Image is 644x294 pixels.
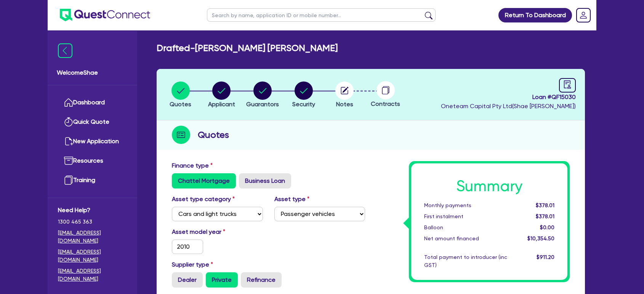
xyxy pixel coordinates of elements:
input: Search by name, application ID or mobile number... [207,8,436,22]
span: Applicant [208,101,235,108]
a: Dropdown toggle [574,5,593,25]
div: Monthly payments [418,201,513,209]
button: Notes [335,81,354,109]
img: new-application [64,137,73,146]
span: Notes [336,101,353,108]
a: [EMAIL_ADDRESS][DOMAIN_NAME] [58,267,127,283]
div: First instalment [418,213,513,220]
button: Guarantors [246,81,279,109]
label: Finance type [172,161,213,170]
h1: Summary [424,177,554,195]
label: Private [206,272,238,288]
label: Asset model year [166,227,269,236]
div: Balloon [418,224,513,232]
a: Quick Quote [58,112,127,132]
span: $10,354.50 [527,235,554,241]
img: quick-quote [64,117,73,126]
label: Chattel Mortgage [172,173,236,189]
span: Security [292,101,315,108]
span: $378.01 [536,213,554,219]
a: audit [559,78,576,93]
a: Dashboard [58,93,127,112]
span: $378.01 [536,202,554,208]
span: Guarantors [246,101,279,108]
a: Return To Dashboard [498,8,572,22]
label: Business Loan [239,173,291,189]
span: audit [563,80,572,89]
img: resources [64,156,73,165]
a: New Application [58,132,127,151]
img: icon-menu-close [58,43,72,58]
button: Applicant [208,81,235,109]
img: training [64,176,73,185]
label: Refinance [241,272,282,288]
a: [EMAIL_ADDRESS][DOMAIN_NAME] [58,229,127,245]
h2: Quotes [198,128,229,142]
label: Asset type [274,195,309,204]
a: [EMAIL_ADDRESS][DOMAIN_NAME] [58,248,127,264]
span: Welcome Shae [57,68,128,77]
img: step-icon [172,126,190,144]
button: Security [292,81,316,109]
span: Contracts [371,100,400,107]
span: Loan # QF15030 [441,93,576,102]
label: Supplier type [172,260,213,269]
span: $911.20 [537,254,554,260]
label: Asset type category [172,195,235,204]
span: Quotes [170,101,191,108]
a: Training [58,171,127,190]
span: $0.00 [540,224,554,230]
span: 1300 465 363 [58,218,127,226]
img: quest-connect-logo-blue [60,9,150,21]
span: Need Help? [58,206,127,215]
div: Total payment to introducer (inc GST) [418,253,513,269]
button: Quotes [169,81,192,109]
div: Net amount financed [418,235,513,243]
h2: Drafted - [PERSON_NAME] [PERSON_NAME] [157,43,338,54]
label: Dealer [172,272,203,288]
span: Oneteam Capital Pty Ltd ( Shae [PERSON_NAME] ) [441,102,576,110]
a: Resources [58,151,127,171]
